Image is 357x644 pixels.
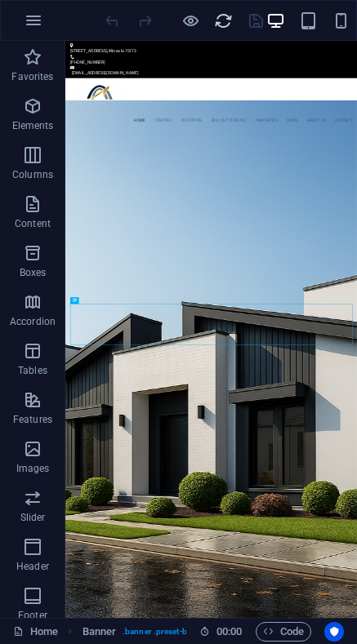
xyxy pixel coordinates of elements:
p: Footer [18,609,47,622]
span: Code [263,622,304,642]
button: reload [213,11,233,30]
span: : [228,625,230,637]
p: Tables [18,364,47,377]
a: Click to cancel selection. Double-click to open Pages [13,622,58,642]
span: 00 00 [216,622,242,642]
p: Accordion [10,315,56,328]
span: . banner .preset-banner-v3-default .parallax [123,622,283,642]
p: Features [13,413,52,426]
p: Content [15,217,51,230]
button: Click here to leave preview mode and continue editing [181,11,200,30]
p: Elements [12,119,54,132]
button: Code [256,622,311,642]
p: Columns [12,168,53,181]
span: Click to select. Double-click to edit [83,622,117,642]
p: Header [16,560,49,573]
p: Boxes [20,266,47,279]
p: Images [16,462,50,475]
p: Slider [20,511,46,524]
button: Usercentrics [324,622,344,642]
h6: Session time [199,622,243,642]
p: Favorites [11,70,53,83]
